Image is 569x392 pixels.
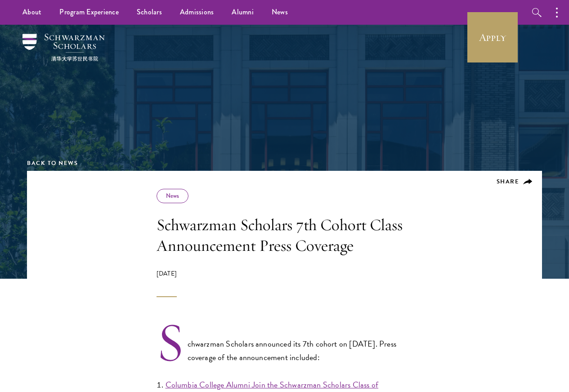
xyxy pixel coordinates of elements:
[157,324,413,364] p: Schwarzman Scholars announced its 7th cohort on [DATE]. Press coverage of the announcement included:
[166,192,179,200] a: News
[157,269,413,297] div: [DATE]
[497,177,520,186] span: Share
[27,159,78,168] a: Back to News
[467,12,518,62] a: Apply
[22,34,105,61] img: Schwarzman Scholars
[157,214,413,256] h1: Schwarzman Scholars 7th Cohort Class Announcement Press Coverage
[497,178,533,186] button: Share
